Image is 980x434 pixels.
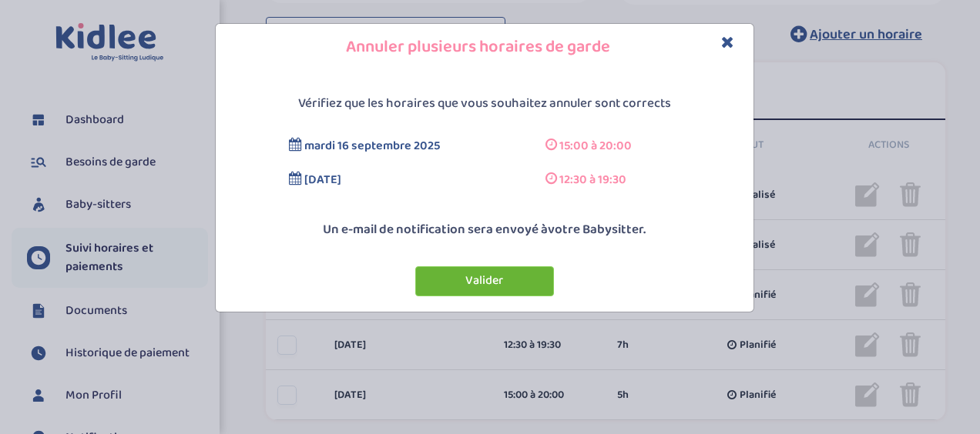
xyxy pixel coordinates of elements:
span: mardi 16 septembre 2025 [304,136,440,155]
button: Close [721,34,734,52]
h4: Annuler plusieurs horaires de garde [227,35,742,59]
span: [DATE] [304,170,341,189]
p: Vérifiez que les horaires que vous souhaitez annuler sont corrects [220,94,750,114]
p: Un e-mail de notification sera envoyé à [220,220,750,240]
span: 12:30 à 19:30 [559,170,626,189]
button: Valider [415,266,554,296]
span: 15:00 à 20:00 [559,136,632,155]
span: votre Babysitter. [548,219,646,240]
